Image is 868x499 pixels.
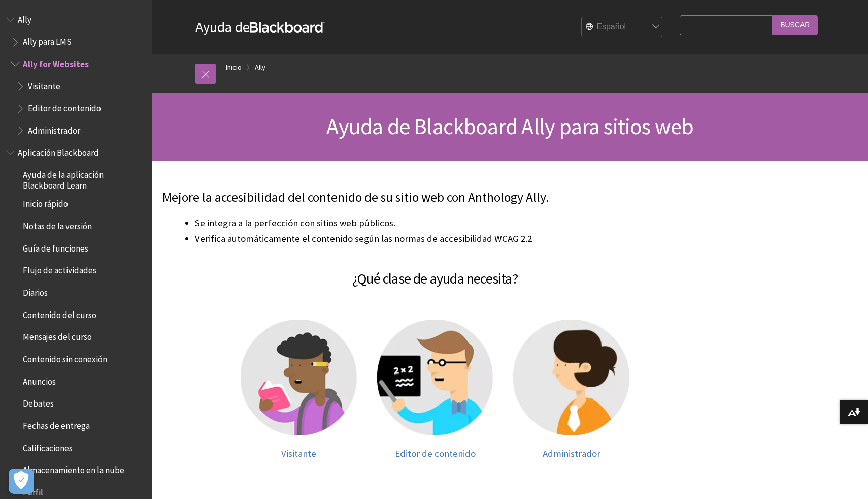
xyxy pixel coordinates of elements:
span: Contenido del curso [23,306,96,320]
span: Fechas de entrega [23,417,90,431]
span: Anuncios [23,373,56,387]
img: Visitante [241,320,357,436]
span: Calificaciones [23,440,73,453]
span: Guía de funciones [23,240,88,254]
li: Se integra a la perfección con sitios web públicos. [195,216,708,230]
span: Perfil [23,484,43,497]
a: Ally [255,61,265,74]
span: Contenido sin conexión [23,351,107,364]
span: Ally for Websites [23,55,89,69]
span: Administrador [28,122,80,136]
img: Editor de contenido [377,320,493,436]
span: Administrador [543,448,600,459]
nav: Book outline for Anthology Ally Help [6,11,146,139]
span: Almacenamiento en la nube [23,462,124,476]
button: Abrir preferencias [9,469,34,494]
span: Aplicación Blackboard [18,144,99,158]
span: Inicio rápido [23,196,68,209]
span: Editor de contenido [28,100,101,114]
h2: ¿Qué clase de ayuda necesita? [162,256,708,289]
span: Ally [18,11,31,25]
a: Editor de contenido Editor de contenido [377,320,493,459]
span: Ally para LMS [23,34,72,47]
span: Visitante [28,78,60,91]
img: Administrador [513,320,629,436]
span: Notas de la versión [23,217,92,231]
select: Site Language Selector [582,17,663,38]
span: Flujo de actividades [23,262,96,276]
span: Diarios [23,284,48,298]
span: Ayuda de la aplicación Blackboard Learn [23,167,145,191]
span: Editor de contenido [395,448,476,459]
span: Debates [23,395,54,409]
input: Buscar [772,15,818,35]
span: Visitante [281,448,316,459]
a: Visitante Visitante [241,320,357,459]
span: Ayuda de Blackboard Ally para sitios web [326,112,693,140]
a: Administrador Administrador [513,320,629,459]
li: Verifica automáticamente el contenido según las normas de accesibilidad WCAG 2.2 [195,232,708,246]
p: Mejore la accesibilidad del contenido de su sitio web con Anthology Ally. [162,189,708,207]
a: Inicio [226,61,242,74]
span: Mensajes del curso [23,329,92,342]
a: Ayuda deBlackboard [195,18,325,36]
strong: Blackboard [250,22,325,33]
